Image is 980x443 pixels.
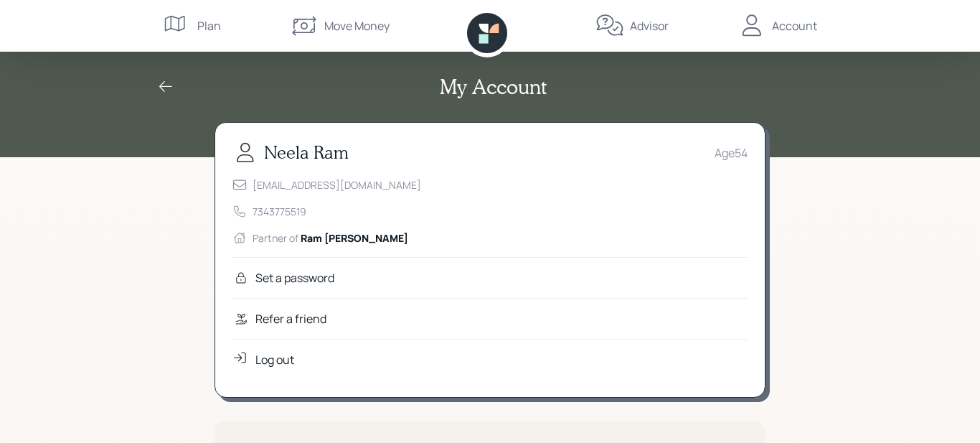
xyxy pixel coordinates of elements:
[772,17,817,34] div: Account
[253,204,306,219] div: 7343775519
[715,144,748,162] div: Age 54
[197,17,221,34] div: Plan
[324,17,390,34] div: Move Money
[255,269,334,286] div: Set a password
[255,351,294,368] div: Log out
[301,231,408,245] span: Ram [PERSON_NAME]
[253,177,421,192] div: [EMAIL_ADDRESS][DOMAIN_NAME]
[630,17,669,34] div: Advisor
[255,310,326,327] div: Refer a friend
[253,230,408,246] div: Partner of
[264,142,349,163] h3: Neela Ram
[440,75,547,99] h2: My Account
